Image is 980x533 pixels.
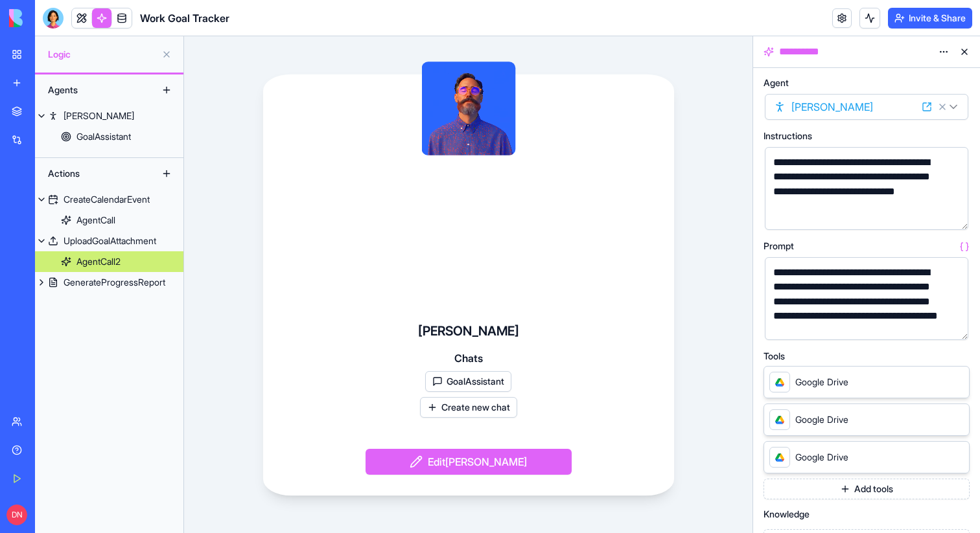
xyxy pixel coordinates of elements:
a: CreateCalendarEvent [35,189,183,210]
button: GoalAssistant [425,371,511,392]
span: Tools [764,352,785,361]
div: CreateCalendarEvent [64,193,150,206]
h4: [PERSON_NAME] [418,322,519,340]
button: Create new chat [420,397,517,418]
span: Google Drive [795,413,848,426]
div: GoalAssistant [76,130,131,143]
span: Instructions [764,131,812,141]
span: Google Drive [795,376,848,389]
div: UploadGoalAttachment [64,234,156,247]
span: Knowledge [764,510,810,519]
div: AgentCall2 [76,255,121,268]
a: [PERSON_NAME] [35,106,183,126]
a: AgentCall2 [35,251,183,272]
div: AgentCall [76,214,115,227]
button: Invite & Share [888,8,972,28]
a: UploadGoalAttachment [35,231,183,251]
div: GenerateProgressReport [64,276,165,289]
span: Agent [764,78,789,87]
button: Add tools [764,479,970,499]
a: AgentCall [35,210,183,231]
div: Actions [41,163,145,184]
div: Agents [41,80,145,100]
a: GoalAssistant [35,126,183,147]
span: DN [6,505,27,525]
div: [PERSON_NAME] [64,109,134,122]
span: Logic [48,48,156,61]
span: Google Drive [795,451,848,464]
span: Prompt [764,242,794,251]
img: logo [9,9,89,27]
span: Chats [454,350,483,366]
span: Work Goal Tracker [140,10,229,26]
button: Edit[PERSON_NAME] [366,449,572,475]
a: GenerateProgressReport [35,272,183,293]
